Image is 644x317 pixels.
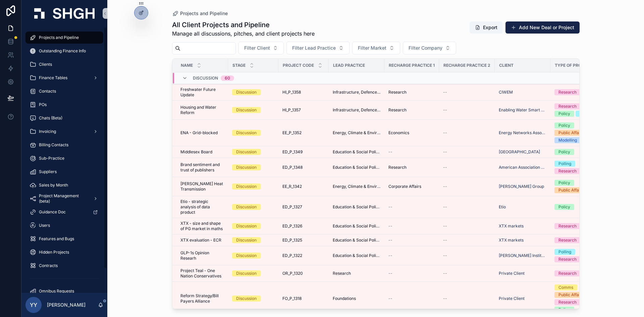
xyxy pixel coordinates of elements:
span: Reform Strategy/Bill Payers Alliance [180,293,224,304]
a: Research [554,237,600,243]
a: [PERSON_NAME] Institute for Global Change [499,253,546,258]
span: Invoicing [39,129,56,134]
a: Private Client [499,271,546,276]
div: Research [558,237,577,243]
a: Clients [25,58,103,70]
div: Policy [558,149,570,155]
span: Research [388,165,407,170]
div: Research [558,299,577,305]
a: Enabling Water Smart Communities [499,107,546,113]
a: Discussion [232,149,274,155]
span: -- [443,149,447,155]
span: XTX markets [499,223,524,229]
span: HI_P_1357 [282,107,301,113]
a: Corporate Affairs [388,184,435,189]
a: Discussion [232,223,274,229]
a: Discussion [232,253,274,259]
a: Discussion [232,89,274,95]
button: Select Button [403,42,456,54]
a: XTX - size and shape of PG market in maths [180,221,224,231]
button: Select Button [352,42,400,54]
a: FO_P_1318 [282,296,325,301]
span: Sales by Month [39,182,68,188]
span: Filter Lead Practice [292,45,336,51]
a: ENA - Grid-blocked [180,130,224,136]
a: -- [443,204,491,210]
div: Discussion [236,89,257,95]
span: Outstanding Finance Info [39,48,86,54]
span: -- [443,253,447,258]
span: Freshwater Future Update [180,87,224,98]
span: FO_P_1318 [282,296,302,301]
div: Public Affairs [558,187,584,193]
span: -- [388,253,392,258]
span: Infrastructure, Defence, Industrial, Transport [333,90,380,95]
a: -- [443,165,491,170]
div: Discussion [236,253,257,259]
a: -- [443,107,491,113]
a: -- [388,149,435,155]
span: Clients [39,62,52,67]
div: Polling [558,249,571,255]
span: ED_P_1327 [282,204,302,210]
a: ED_P_1349 [282,149,325,155]
span: Guidance Doc [39,209,66,215]
a: -- [443,296,491,301]
a: Research [554,89,600,95]
button: Select Button [238,42,284,54]
div: Research [558,89,577,95]
span: Economics [388,130,409,136]
span: Corporate Affairs [388,184,421,189]
span: -- [443,271,447,276]
div: Public Affairs [558,292,584,298]
span: Suppliers [39,169,57,174]
a: Projects and Pipeline [25,32,103,44]
span: -- [388,204,392,210]
span: Middlesex Board [180,149,212,155]
a: CIWEM [499,90,513,95]
a: Finance Tables [25,72,103,84]
a: -- [443,237,491,243]
a: PolicyPublic AffairsModelling [554,122,600,143]
a: XTX markets [499,237,524,243]
a: EE_P_1352 [282,130,325,136]
div: Discussion [236,296,257,302]
div: Discussion [236,204,257,210]
span: XTX evaluation - ECR [180,237,221,243]
a: -- [443,90,491,95]
a: ED_P_1326 [282,223,325,229]
span: Filter Company [409,45,442,51]
a: Education & Social Policy [333,237,380,243]
h1: All Client Projects and Pipeline [172,20,315,30]
a: [PERSON_NAME] Group [499,184,544,189]
p: [PERSON_NAME] [47,302,86,308]
a: Discussion [232,204,274,210]
a: American Association of Publishers [499,165,546,170]
a: Private Client [499,296,546,301]
span: Education & Social Policy [333,165,380,170]
a: PolicyPublic Affairs [554,180,600,193]
span: Education & Social Policy [333,253,380,258]
span: Lead Practice [333,63,365,68]
span: -- [443,184,447,189]
a: Discussion [232,270,274,276]
div: Modelling [558,137,577,143]
div: Comms [558,284,573,290]
div: Discussion [236,223,257,229]
a: Economics [388,130,435,136]
span: Education & Social Policy [333,204,380,210]
a: -- [388,204,435,210]
span: Client [499,63,514,68]
a: Education & Social Policy [333,223,380,229]
span: Users [39,223,50,228]
span: Research [333,271,351,276]
a: -- [388,253,435,258]
a: -- [443,271,491,276]
a: Education & Social Policy [333,149,380,155]
span: Energy Networks Association [499,130,546,136]
span: [PERSON_NAME] Heat Transmission [180,181,224,192]
span: Housing and Water Reform [180,105,224,115]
